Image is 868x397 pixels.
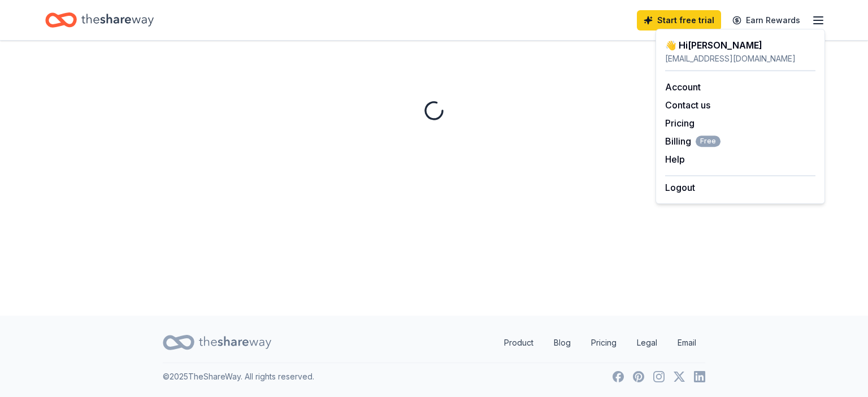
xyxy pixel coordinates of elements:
[665,181,695,194] button: Logout
[628,331,666,354] a: Legal
[669,331,705,354] a: Email
[637,10,721,30] a: Start free trial
[163,370,314,383] p: © 2025 TheShareWay. All rights reserved.
[665,134,721,148] button: BillingFree
[665,117,695,129] a: Pricing
[726,10,807,30] a: Earn Rewards
[665,38,815,52] div: 👋 Hi [PERSON_NAME]
[545,331,580,354] a: Blog
[665,81,701,93] a: Account
[495,331,542,354] a: Product
[45,7,154,33] a: Home
[665,152,685,166] button: Help
[665,52,815,66] div: [EMAIL_ADDRESS][DOMAIN_NAME]
[665,98,710,112] button: Contact us
[582,331,626,354] a: Pricing
[696,136,721,147] span: Free
[495,331,705,354] nav: quick links
[665,134,721,148] span: Billing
